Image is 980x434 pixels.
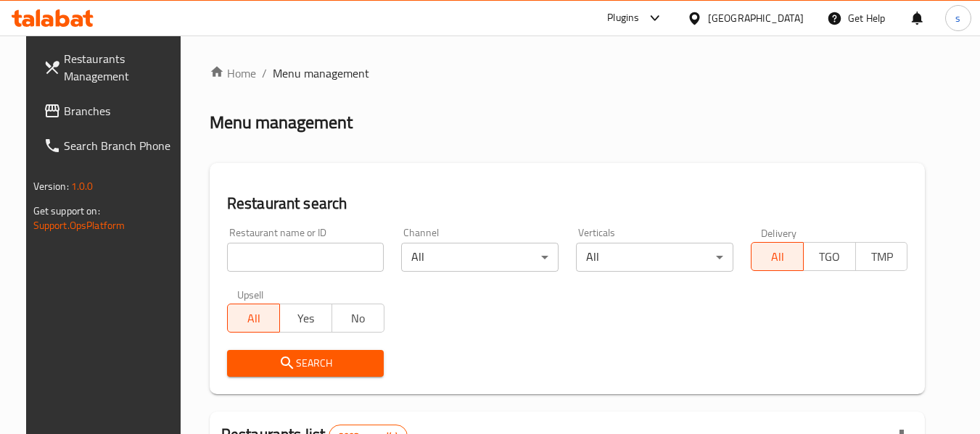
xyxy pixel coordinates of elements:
[862,246,902,267] span: TMP
[64,137,178,154] span: Search Branch Phone
[332,304,384,333] button: No
[273,64,369,82] span: Menu management
[955,10,960,26] span: s
[855,242,908,271] button: TMP
[607,9,639,27] div: Plugins
[33,177,69,196] span: Version:
[279,304,332,333] button: Yes
[210,111,353,134] h2: Menu management
[227,243,384,272] input: Search for restaurant name or ID..
[708,10,804,26] div: [GEOGRAPHIC_DATA]
[71,177,94,196] span: 1.0.0
[761,228,797,238] label: Delivery
[262,64,267,82] li: /
[803,242,856,271] button: TGO
[227,193,908,214] h2: Restaurant search
[751,242,804,271] button: All
[234,308,274,329] span: All
[33,216,125,235] a: Support.OpsPlatform
[33,201,100,220] span: Get support on:
[286,308,326,329] span: Yes
[32,41,190,93] a: Restaurants Management
[401,243,559,272] div: All
[227,304,280,333] button: All
[210,64,256,82] a: Home
[237,289,264,299] label: Upsell
[32,128,190,163] a: Search Branch Phone
[576,243,733,272] div: All
[227,350,384,377] button: Search
[32,93,190,128] a: Branches
[64,50,178,85] span: Restaurants Management
[210,64,926,82] nav: breadcrumb
[239,354,373,372] span: Search
[757,246,798,267] span: All
[338,308,379,329] span: No
[64,102,178,120] span: Branches
[810,246,850,267] span: TGO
